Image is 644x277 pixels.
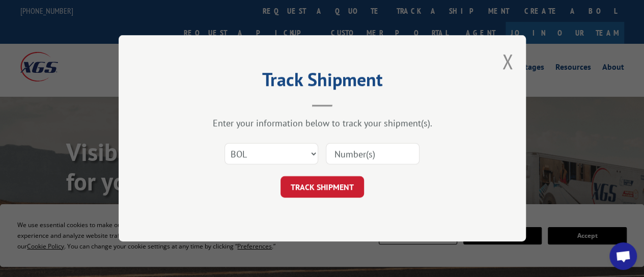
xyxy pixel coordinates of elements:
button: Close modal [502,48,513,75]
input: Number(s) [326,144,419,165]
h2: Track Shipment [170,72,475,92]
div: Enter your information below to track your shipment(s). [170,118,475,129]
div: Open chat [609,242,637,270]
button: TRACK SHIPMENT [281,177,364,198]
